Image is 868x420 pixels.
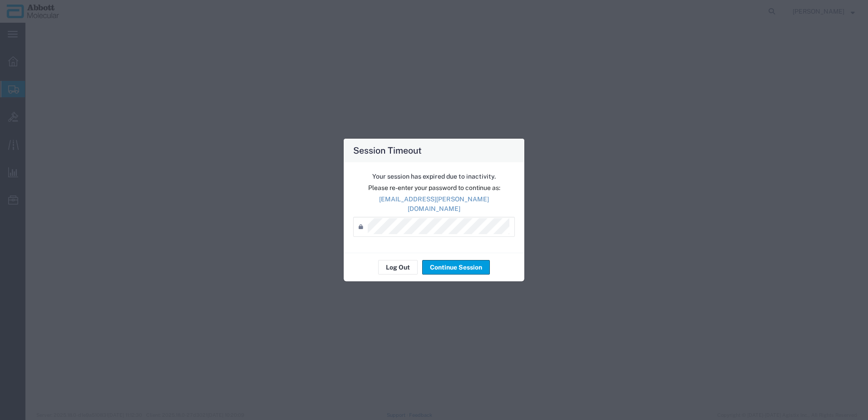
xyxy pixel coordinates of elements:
[353,183,515,193] p: Please re-enter your password to continue as:
[353,144,422,157] h4: Session Timeout
[378,260,418,275] button: Log Out
[353,172,515,181] p: Your session has expired due to inactivity.
[422,260,490,275] button: Continue Session
[353,195,515,214] p: [EMAIL_ADDRESS][PERSON_NAME][DOMAIN_NAME]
